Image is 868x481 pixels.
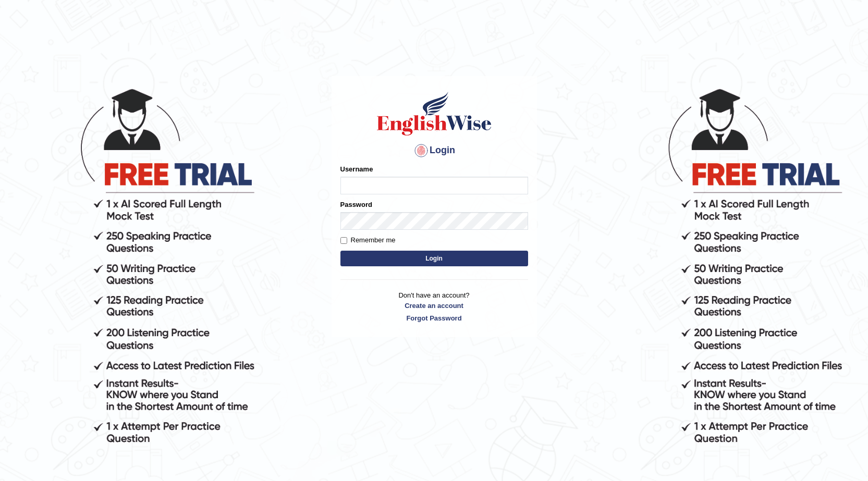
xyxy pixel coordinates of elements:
[340,237,347,244] input: Remember me
[375,90,494,137] img: Logo of English Wise sign in for intelligent practice with AI
[340,301,528,311] a: Create an account
[340,164,373,174] label: Username
[340,200,372,209] label: Password
[340,142,528,159] h4: Login
[340,313,528,323] a: Forgot Password
[340,235,396,245] label: Remember me
[340,290,528,323] p: Don't have an account?
[340,251,528,266] button: Login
